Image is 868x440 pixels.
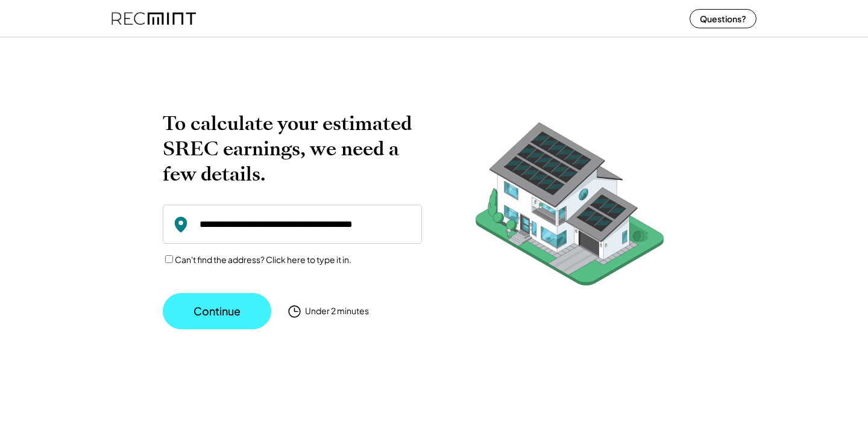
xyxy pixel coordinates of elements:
img: recmint-logotype%403x%20%281%29.jpeg [112,2,196,34]
button: Continue [163,293,271,329]
h2: To calculate your estimated SREC earnings, we need a few details. [163,111,422,187]
label: Can't find the address? Click here to type it in. [175,254,351,265]
div: Under 2 minutes [305,305,369,317]
img: RecMintArtboard%207.png [452,111,687,304]
button: Questions? [690,9,756,28]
